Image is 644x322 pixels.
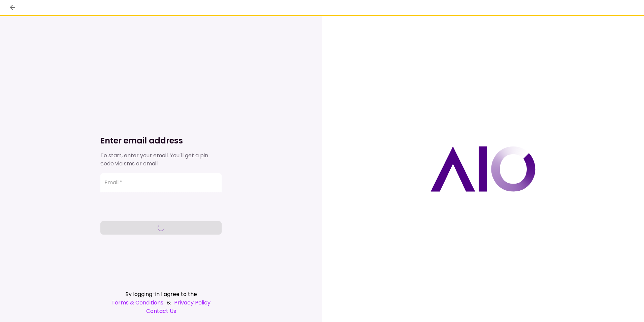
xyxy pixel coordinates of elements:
div: & [100,298,222,307]
a: Privacy Policy [174,298,211,307]
h1: Enter email address [100,135,222,146]
button: back [7,2,18,13]
div: To start, enter your email. You’ll get a pin code via sms or email [100,152,222,168]
a: Contact Us [100,307,222,315]
img: AIO logo [430,146,536,192]
div: By logging-in I agree to the [100,290,222,298]
a: Terms & Conditions [111,298,163,307]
